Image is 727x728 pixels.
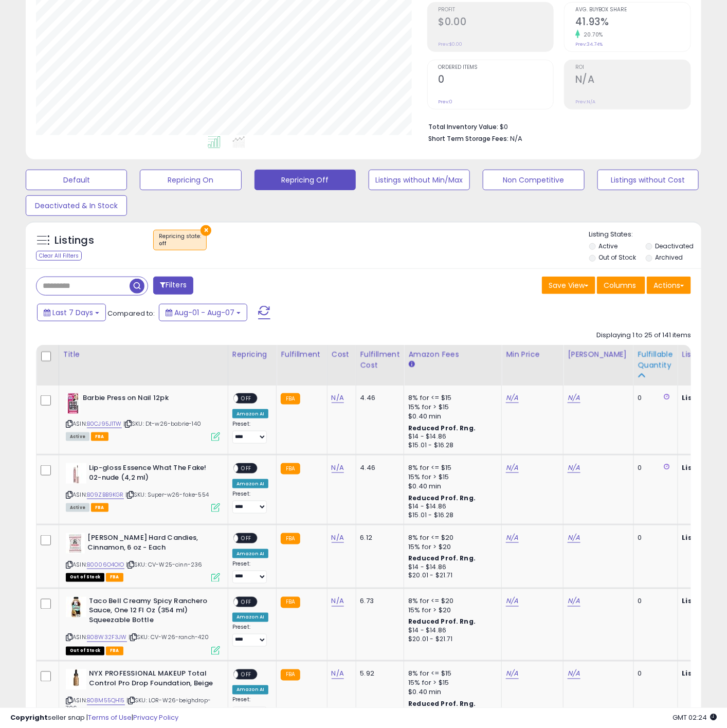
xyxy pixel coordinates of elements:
button: Default [26,170,127,190]
small: FBA [281,669,300,681]
span: FBA [91,432,108,441]
div: ASIN: [66,669,220,724]
a: Privacy Policy [133,713,178,722]
small: Prev: 34.74% [575,41,603,47]
div: $14 - $14.86 [408,502,494,511]
h2: N/A [575,74,690,87]
div: $14 - $14.86 [408,627,494,635]
span: All listings that are currently out of stock and unavailable for purchase on Amazon [66,573,104,582]
a: N/A [506,533,518,543]
span: All listings currently available for purchase on Amazon [66,503,89,512]
b: Lip-gloss Essence What The Fake! 02-nude (4,2 ml) [89,463,214,485]
div: 6.12 [360,533,396,542]
div: [PERSON_NAME] [568,349,629,360]
button: Deactivated & In Stock [26,195,127,216]
span: N/A [511,134,523,143]
span: | SKU: CV-W25-cinn-236 [126,560,203,569]
small: Prev: $0.00 [439,41,463,47]
div: Preset: [232,490,268,514]
a: Terms of Use [88,713,132,722]
div: 6.73 [360,597,396,606]
a: N/A [332,393,344,403]
span: | SKU: LOR-W26-beighdrop-706 [66,697,211,712]
div: 15% for > $20 [408,606,494,615]
small: FBA [281,597,300,608]
span: All listings that are currently out of stock and unavailable for purchase on Amazon [66,647,104,656]
div: Fulfillable Quantity [638,349,674,371]
div: ASIN: [66,393,220,440]
div: Amazon AI [232,549,268,558]
a: N/A [568,669,580,679]
span: FBA [106,647,123,656]
button: Actions [647,277,691,294]
p: Listing States: [589,230,701,240]
div: Preset: [232,560,268,584]
span: ROI [575,65,690,70]
div: 0 [638,533,670,542]
label: Archived [655,253,683,262]
button: Listings without Min/Max [369,170,470,190]
div: $0.40 min [408,688,494,697]
div: Amazon Fees [408,349,497,360]
span: All listings currently available for purchase on Amazon [66,432,89,441]
div: $15.01 - $16.28 [408,511,494,520]
span: FBA [106,573,123,582]
div: 8% for <= $20 [408,533,494,542]
div: 15% for > $15 [408,679,494,688]
span: | SKU: CV-W26-ranch-420 [129,633,209,642]
b: Total Inventory Value: [429,122,499,131]
span: OFF [238,394,255,403]
button: Aug-01 - Aug-07 [159,304,247,321]
button: Repricing On [140,170,241,190]
a: B0CJ95J1TW [87,420,122,428]
b: Barbie Press on Nail 12pk [83,393,208,406]
button: Listings without Cost [597,170,699,190]
div: Clear All Filters [36,251,82,261]
li: $0 [429,120,683,132]
a: N/A [506,393,518,403]
div: 15% for > $15 [408,472,494,482]
a: B08W32F3JW [87,633,127,642]
div: 15% for > $20 [408,542,494,552]
div: Amazon AI [232,613,268,622]
div: 8% for <= $20 [408,597,494,606]
div: 15% for > $15 [408,403,494,412]
a: B09ZBB9KGR [87,490,124,499]
a: N/A [332,463,344,473]
h2: $0.00 [439,16,554,30]
div: Repricing [232,349,272,360]
div: Displaying 1 to 25 of 141 items [596,331,691,340]
div: Preset: [232,421,268,444]
a: B08M55QH15 [87,697,125,705]
a: N/A [332,533,344,543]
span: Compared to: [107,308,155,318]
a: N/A [332,596,344,607]
img: 21QJJGJnzML._SL40_.jpg [66,463,86,484]
span: Profit [439,7,554,13]
div: $15.01 - $16.28 [408,441,494,450]
div: Title [63,349,224,360]
small: 20.70% [580,31,603,39]
b: Reduced Prof. Rng. [408,494,476,502]
div: 0 [638,669,670,679]
span: | SKU: Super-w26-fake-554 [125,490,209,499]
div: $14 - $14.86 [408,563,494,572]
div: 5.92 [360,669,396,679]
button: Non Competitive [483,170,584,190]
h5: Listings [54,233,94,248]
img: 41uJOyCPK4L._SL40_.jpg [66,597,86,617]
span: Aug-01 - Aug-07 [174,307,234,318]
div: $0.40 min [408,412,494,421]
div: 0 [638,597,670,606]
img: 51ObZFZ5g5L._SL40_.jpg [66,533,85,554]
div: ASIN: [66,597,220,654]
span: FBA [91,503,108,512]
span: Last 7 Days [52,307,93,318]
strong: Copyright [10,713,48,722]
div: 0 [638,393,670,403]
a: N/A [506,463,518,473]
div: 8% for <= $15 [408,463,494,472]
label: Out of Stock [598,253,636,262]
div: 8% for <= $15 [408,393,494,403]
div: Fulfillment Cost [360,349,400,371]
